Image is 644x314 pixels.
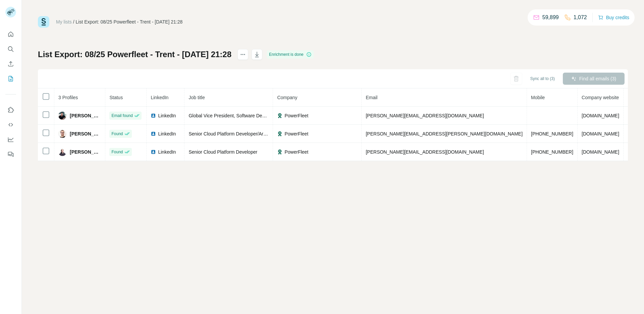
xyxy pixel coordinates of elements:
span: Status [109,95,123,100]
span: [PERSON_NAME][EMAIL_ADDRESS][DOMAIN_NAME] [366,113,484,118]
span: [DOMAIN_NAME] [582,113,619,118]
span: [PHONE_NUMBER] [531,131,573,136]
span: [PHONE_NUMBER] [531,149,573,155]
button: Feedback [5,148,16,160]
img: company-logo [277,113,282,118]
span: Email found [111,113,132,119]
a: My lists [56,19,72,25]
span: PowerFleet [284,149,308,155]
button: Quick start [5,28,16,40]
img: Avatar [58,130,66,138]
button: actions [237,49,248,60]
span: [DOMAIN_NAME] [582,149,619,155]
span: PowerFleet [284,130,308,137]
span: PowerFleet [284,112,308,119]
span: Email [366,95,377,100]
button: My lists [5,73,16,85]
button: Use Surfe on LinkedIn [5,104,16,116]
span: LinkedIn [158,149,176,155]
span: LinkedIn [158,130,176,137]
button: Dashboard [5,133,16,146]
span: Senior Cloud Platform Developer [189,149,257,155]
span: Job title [189,95,205,100]
span: 3 Profiles [58,95,78,100]
span: Sync all to (3) [530,76,555,82]
button: Search [5,43,16,55]
div: List Export: 08/25 Powerfleet - Trent - [DATE] 21:28 [76,18,183,25]
img: Surfe Logo [38,16,49,28]
span: Company website [582,95,619,100]
span: Mobile [531,95,545,100]
span: [DOMAIN_NAME] [582,131,619,136]
button: Use Surfe API [5,119,16,131]
span: LinkedIn [158,112,176,119]
span: [PERSON_NAME] [70,149,101,155]
img: Avatar [58,148,66,156]
img: Avatar [58,112,66,120]
span: Company [277,95,297,100]
button: Sync all to (3) [526,74,559,84]
img: company-logo [277,149,282,155]
li: / [73,18,74,25]
img: LinkedIn logo [151,113,156,118]
button: Enrich CSV [5,58,16,70]
button: Buy credits [598,13,629,22]
span: Senior Cloud Platform Developer/Architect [189,131,277,136]
p: 59,899 [542,13,559,22]
span: [PERSON_NAME] [70,112,101,119]
img: company-logo [277,131,282,136]
span: Found [111,131,123,137]
span: [PERSON_NAME][EMAIL_ADDRESS][DOMAIN_NAME] [366,149,484,155]
img: LinkedIn logo [151,131,156,136]
span: Global Vice President, Software Development – Platforms & Infrastructure [189,113,342,118]
p: 1,072 [574,13,587,22]
h1: List Export: 08/25 Powerfleet - Trent - [DATE] 21:28 [38,49,231,60]
span: [PERSON_NAME] [70,130,101,137]
img: LinkedIn logo [151,149,156,155]
span: Found [111,149,123,155]
span: [PERSON_NAME][EMAIL_ADDRESS][PERSON_NAME][DOMAIN_NAME] [366,131,523,136]
span: LinkedIn [151,95,168,100]
div: Enrichment is done [267,50,314,58]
